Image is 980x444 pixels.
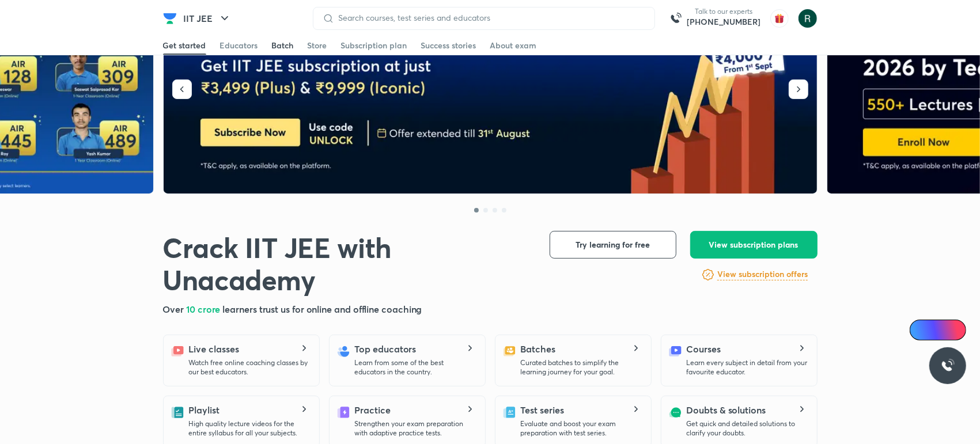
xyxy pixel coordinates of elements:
[910,320,966,340] a: Ai Doubts
[355,403,391,417] h5: Practice
[664,7,687,30] img: call-us
[308,40,327,51] div: Store
[709,239,799,251] span: View subscription plans
[189,403,220,417] h5: Playlist
[521,342,555,356] h5: Batches
[163,303,187,315] span: Over
[687,7,761,16] p: Talk to our experts
[189,419,310,438] p: High quality lecture videos for the entire syllabus for all your subjects.
[163,231,531,295] h1: Crack IIT JEE with Unacademy
[770,9,789,28] img: avatar
[687,419,808,438] p: Get quick and detailed solutions to clarify your doubts.
[490,36,537,55] a: About exam
[308,36,327,55] a: Store
[421,40,476,51] div: Success stories
[355,419,476,438] p: Strengthen your exam preparation with adaptive practice tests.
[521,358,642,377] p: Curated batches to simplify the learning journey for your goal.
[929,325,959,335] span: Ai Doubts
[521,419,642,438] p: Evaluate and boost your exam preparation with test series.
[163,40,206,51] div: Get started
[355,358,476,377] p: Learn from some of the best educators in the country.
[189,342,239,356] h5: Live classes
[163,36,206,55] a: Get started
[341,36,407,55] a: Subscription plan
[690,231,818,259] button: View subscription plans
[490,40,537,51] div: About exam
[717,268,808,282] a: View subscription offers
[341,40,407,51] div: Subscription plan
[687,403,766,417] h5: Doubts & solutions
[163,12,177,25] img: Company Logo
[687,358,808,377] p: Learn every subject in detail from your favourite educator.
[717,268,808,280] h6: View subscription offers
[941,359,955,373] img: ttu
[687,342,721,356] h5: Courses
[272,40,294,51] div: Batch
[917,325,926,335] img: Icon
[355,342,417,356] h5: Top educators
[798,9,818,28] img: Khushi Gupta
[177,7,239,30] button: IIT JEE
[421,36,476,55] a: Success stories
[220,36,258,55] a: Educators
[189,358,310,377] p: Watch free online coaching classes by our best educators.
[220,40,258,51] div: Educators
[272,36,294,55] a: Batch
[186,303,222,315] span: 10 crore
[222,303,422,315] span: learners trust us for online and offline coaching
[550,231,676,259] button: Try learning for free
[687,16,761,28] a: [PHONE_NUMBER]
[334,13,645,22] input: Search courses, test series and educators
[576,239,650,251] span: Try learning for free
[521,403,564,417] h5: Test series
